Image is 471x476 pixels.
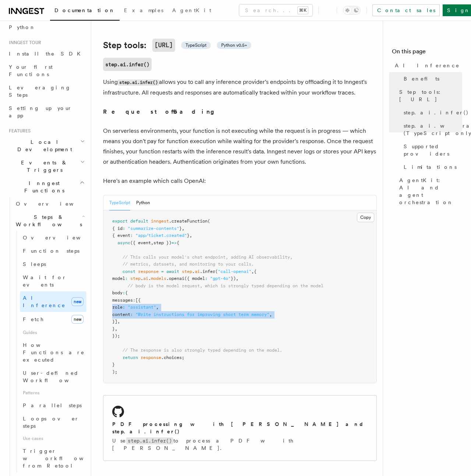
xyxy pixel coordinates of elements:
[112,312,130,317] span: content
[239,4,312,16] button: Search...⌘K
[166,269,179,274] span: await
[20,291,86,312] a: AI Inferencenew
[251,269,254,274] span: ,
[112,276,125,281] span: model
[208,219,210,224] span: (
[130,219,148,224] span: default
[112,333,120,338] span: });
[112,362,115,367] span: }
[128,226,179,231] span: "summarize-contents"
[23,370,89,383] span: User-defined Workflows
[125,276,128,281] span: :
[138,269,159,274] span: response
[130,233,133,238] span: :
[103,58,152,71] a: step.ai.infer()
[23,316,44,322] span: Fetch
[20,387,86,399] span: Patterns
[23,274,67,288] span: Wait for events
[112,233,130,238] span: { event
[190,233,192,238] span: ,
[112,369,117,374] span: );
[123,305,125,310] span: :
[123,290,125,295] span: :
[130,240,151,245] span: ({ event
[103,108,220,115] strong: Request offloading
[6,21,86,34] a: Python
[357,213,374,222] button: Copy
[141,355,161,360] span: response
[20,338,86,366] a: How Functions are executed
[135,298,141,303] span: [{
[185,42,206,48] span: TypeScript
[103,395,377,461] a: PDF processing with [PERSON_NAME] and step.ai.infer()Usestep.ai.infer()to process a PDF with [PER...
[169,219,208,224] span: .createFunction
[120,2,168,20] a: Examples
[231,276,236,281] span: })
[136,195,150,210] button: Python
[20,271,86,291] a: Wait for events
[151,240,153,245] span: ,
[20,412,86,433] a: Loops over steps
[112,305,123,310] span: role
[401,72,462,85] a: Benefits
[71,297,84,306] span: new
[23,342,85,363] span: How Functions are executed
[166,276,184,281] span: .openai
[20,366,86,387] a: User-defined Workflows
[6,60,86,81] a: Your first Functions
[23,416,79,429] span: Loops over steps
[20,244,86,257] a: Function steps
[171,240,177,245] span: =>
[395,62,460,69] span: AI Inference
[123,255,293,260] span: // This calls your model's chat endpoint, adding AI observability,
[254,269,256,274] span: {
[13,210,86,231] button: Steps & Workflows
[298,7,308,14] kbd: ⌘K
[210,276,231,281] span: "gpt-4o"
[112,420,368,435] h2: PDF processing with [PERSON_NAME] and step.ai.infer()
[179,226,182,231] span: }
[50,2,120,21] a: Documentation
[269,312,272,317] span: ,
[13,213,82,228] span: Steps & Workflows
[172,7,211,13] span: AgentKit
[9,64,53,77] span: Your first Functions
[128,305,156,310] span: "assistant"
[6,102,86,122] a: Setting up your app
[151,219,169,224] span: inngest
[123,226,125,231] span: :
[112,226,123,231] span: { id
[6,135,86,156] button: Local Development
[112,219,128,224] span: export
[103,77,377,98] p: Using allows you to call any inference provider's endpoints by offloading it to Inngest's infrast...
[401,160,462,174] a: Limitations
[218,269,251,274] span: "call-openai"
[152,39,175,52] code: [URL]
[184,276,205,281] span: ({ model
[399,88,462,103] span: Step tools: [URL]
[23,235,99,241] span: Overview
[9,24,36,30] span: Python
[143,276,148,281] span: ai
[401,140,462,160] a: Supported providers
[6,47,86,60] a: Install the SDK
[103,39,251,52] a: Step tools:[URL] TypeScript Python v0.5+
[130,276,141,281] span: step
[109,195,130,210] button: TypeScript
[23,402,82,408] span: Parallel steps
[20,327,86,338] span: Guides
[125,290,128,295] span: {
[141,276,143,281] span: .
[399,177,462,206] span: AgentKit: AI and agent orchestration
[9,51,85,57] span: Install the SDK
[192,269,195,274] span: .
[153,240,171,245] span: step })
[128,283,323,288] span: // body is the model request, which is strongly typed depending on the model
[404,75,439,82] span: Benefits
[123,355,138,360] span: return
[9,105,72,118] span: Setting up your app
[6,156,86,177] button: Events & Triggers
[23,295,65,308] span: AI Inference
[23,261,46,267] span: Sleeps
